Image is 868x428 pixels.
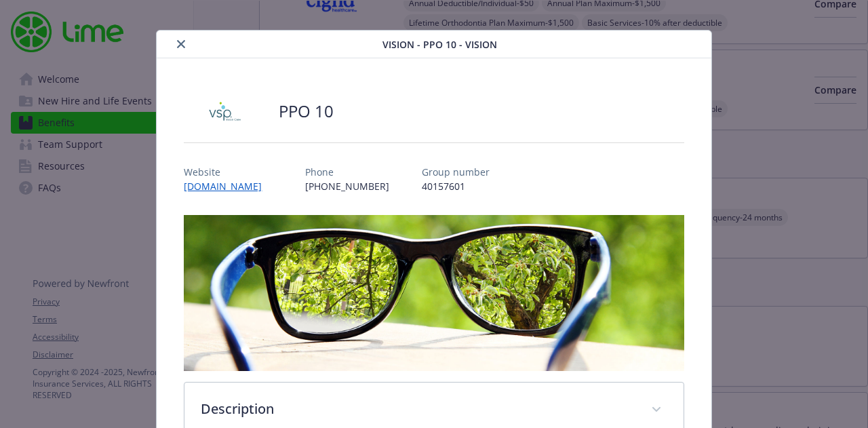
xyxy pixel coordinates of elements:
[184,180,273,193] a: [DOMAIN_NAME]
[201,399,634,419] p: Description
[184,91,265,132] img: Vision Service Plan
[382,37,497,52] span: Vision - PPO 10 - Vision
[305,179,389,193] p: [PHONE_NUMBER]
[422,165,490,179] p: Group number
[184,215,684,371] img: banner
[422,179,490,193] p: 40157601
[279,100,334,123] h2: PPO 10
[173,36,189,52] button: close
[184,165,273,179] p: Website
[305,165,389,179] p: Phone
